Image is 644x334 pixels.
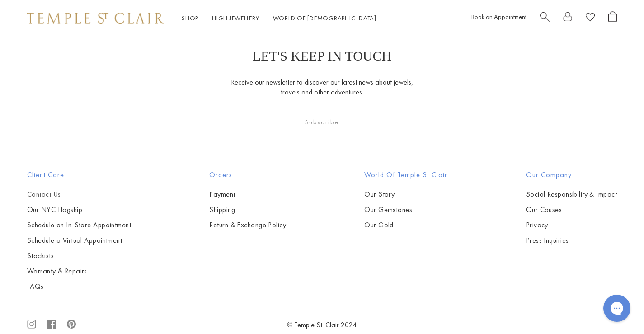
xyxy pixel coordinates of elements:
a: Payment [209,189,286,199]
a: Return & Exchange Policy [209,220,286,230]
div: Subscribe [292,111,352,133]
a: ShopShop [182,14,198,22]
a: Privacy [526,220,617,230]
h2: Orders [209,169,286,180]
h2: Our Company [526,169,617,180]
h2: Client Care [27,169,131,180]
a: Book an Appointment [471,13,526,21]
a: Social Responsibility & Impact [526,189,617,199]
iframe: Gorgias live chat messenger [599,292,635,325]
a: World of [DEMOGRAPHIC_DATA]World of [DEMOGRAPHIC_DATA] [273,14,376,22]
a: Warranty & Repairs [27,266,131,276]
img: Temple St. Clair [27,13,164,24]
a: Our NYC Flagship [27,205,131,215]
a: Press Inquiries [526,235,617,245]
a: Schedule an In-Store Appointment [27,220,131,230]
a: Our Gemstones [364,205,447,215]
a: Our Story [364,189,447,199]
h2: World of Temple St Clair [364,169,447,180]
p: Receive our newsletter to discover our latest news about jewels, travels and other adventures. [230,77,414,97]
a: Contact Us [27,189,131,199]
a: Open Shopping Bag [608,11,617,25]
a: Our Causes [526,205,617,215]
a: Schedule a Virtual Appointment [27,235,131,245]
a: Search [540,11,550,25]
a: View Wishlist [586,11,595,25]
nav: Main navigation [182,13,376,24]
a: Stockists [27,251,131,261]
a: High JewelleryHigh Jewellery [212,14,259,22]
p: LET'S KEEP IN TOUCH [253,48,391,64]
a: Shipping [209,205,286,215]
a: © Temple St. Clair 2024 [287,320,357,329]
a: FAQs [27,282,131,292]
a: Our Gold [364,220,447,230]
